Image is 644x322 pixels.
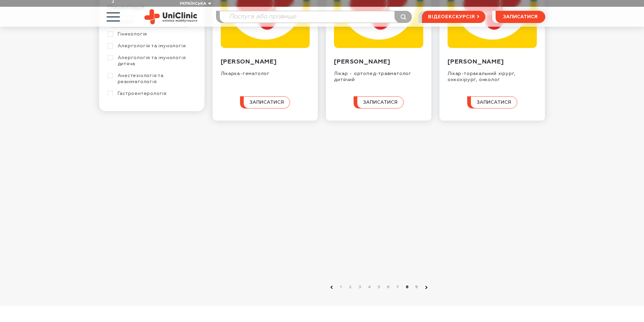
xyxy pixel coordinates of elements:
div: Лікар - ортопед-травматолог дитячий [334,66,423,83]
span: записатися [503,15,538,19]
a: [PERSON_NAME] [334,59,390,65]
a: 1 [338,284,344,291]
span: записатися [363,100,398,105]
a: 2 [347,284,354,291]
input: Послуга або прізвище [220,11,412,23]
button: записатися [240,96,290,108]
a: Гастроентерологія [108,91,194,97]
a: Алергологія та імунологія [108,43,194,49]
a: [PERSON_NAME] [221,59,277,65]
a: 7 [395,284,401,291]
a: 3 [357,284,363,291]
div: Лікар-торакальний хірург, онкохірург, онколог [448,66,537,83]
a: 8 [404,284,411,291]
img: Uniclinic [144,9,197,24]
a: 4 [366,284,373,291]
span: записатися [249,100,284,105]
a: Анестезіологія та реаніматологія [108,73,194,85]
a: 6 [385,284,392,291]
a: [PERSON_NAME] [448,59,504,65]
div: Лікарка-гематолог [221,66,310,77]
button: записатися [496,11,545,23]
a: Алергологія та імунологія дитяча [108,55,194,67]
a: відеоекскурсія [422,11,485,23]
span: записатися [477,100,511,105]
a: 5 [376,284,382,291]
a: Гінекологія [108,31,194,37]
button: записатися [354,96,404,108]
button: Українська [178,1,211,6]
span: Українська [180,2,206,6]
button: записатися [467,96,517,108]
span: відеоекскурсія [428,11,475,23]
